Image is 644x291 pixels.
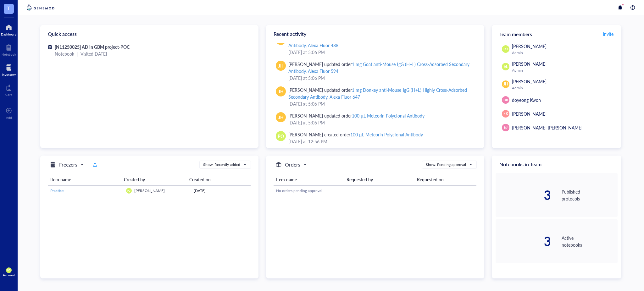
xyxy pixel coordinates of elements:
[562,188,618,202] div: Published protocols
[512,78,547,85] span: [PERSON_NAME]
[512,68,615,73] div: Admin
[274,174,344,185] th: Item name
[2,73,16,76] div: Inventory
[288,61,469,74] div: 1 mg Goat anti-Mouse IgG (H+L) Cross-Adsorbed Secondary Antibody, Alexa Fluor 594
[504,125,508,130] span: EJ
[50,188,121,194] a: Practice
[278,133,284,140] span: PO
[512,85,615,91] div: Admin
[50,188,64,193] span: Practice
[278,114,284,121] span: JH
[562,234,618,248] div: Active notebooks
[55,44,130,50] span: [N11250025] AD in GBM project-POC
[512,124,582,131] span: [PERSON_NAME] [PERSON_NAME]
[504,64,508,69] span: SL
[25,4,56,11] img: genemod-logo
[492,25,621,43] div: Team members
[288,131,423,138] div: [PERSON_NAME] created order
[5,93,12,96] div: Core
[285,161,300,168] h5: Orders
[134,188,165,193] span: [PERSON_NAME]
[503,47,508,52] span: PO
[271,84,479,110] a: JH[PERSON_NAME] updated order1 mg Donkey anti-Mouse IgG (H+L) Highly Cross-Adsorbed Secondary Ant...
[352,113,424,119] div: 100 µL Meteorin Polyclonal Antibody
[350,131,423,138] div: 100 µL Meteorin Polyclonal Antibody
[187,174,244,185] th: Created on
[7,4,10,12] span: T
[7,269,10,272] span: PO
[602,29,614,39] button: Invite
[2,42,16,56] a: Notebook
[271,32,479,58] a: JH[PERSON_NAME] updated order1 mg Goat anti-Mouse IgG (H+L) Cross-Adsorbed Secondary Antibody, Al...
[496,189,552,201] div: 3
[59,161,77,168] h5: Freezers
[603,31,613,37] span: Invite
[2,52,16,56] div: Notebook
[426,162,466,167] div: Show: Pending approval
[288,100,474,107] div: [DATE] at 5:06 PM
[503,81,508,87] span: JH
[512,97,541,103] span: doyeong Kwon
[288,86,474,100] div: [PERSON_NAME] updated order
[127,189,130,192] span: PO
[6,116,12,119] div: Add
[48,174,121,185] th: Item name
[512,50,615,55] div: Admin
[512,61,547,67] span: [PERSON_NAME]
[288,119,474,126] div: [DATE] at 5:06 PM
[3,273,15,277] div: Account
[288,138,474,145] div: [DATE] at 12:56 PM
[2,63,16,76] a: Inventory
[121,174,187,185] th: Created by
[344,174,414,185] th: Requested by
[512,43,547,49] span: [PERSON_NAME]
[271,58,479,84] a: JH[PERSON_NAME] updated order1 mg Goat anti-Mouse IgG (H+L) Cross-Adsorbed Secondary Antibody, Al...
[55,50,74,57] div: Notebook
[203,162,240,167] div: Show: Recently added
[278,62,284,69] span: JH
[288,49,474,56] div: [DATE] at 5:06 PM
[288,112,425,119] div: [PERSON_NAME] updated order
[266,25,484,43] div: Recent activity
[503,97,508,103] span: DK
[278,88,284,95] span: JH
[271,129,479,147] a: PO[PERSON_NAME] created order100 µL Meteorin Polyclonal Antibody[DATE] at 12:56 PM
[276,188,474,194] div: No orders pending approval
[1,32,17,36] div: Dashboard
[414,174,476,185] th: Requested on
[1,22,17,36] a: Dashboard
[5,83,12,96] a: Core
[496,235,552,248] div: 3
[80,50,107,57] div: Visited [DATE]
[492,156,621,173] div: Notebooks in Team
[194,188,248,194] div: [DATE]
[271,110,479,129] a: JH[PERSON_NAME] updated order100 µL Meteorin Polyclonal Antibody[DATE] at 5:06 PM
[40,25,258,43] div: Quick access
[512,111,547,117] span: [PERSON_NAME]
[288,61,474,74] div: [PERSON_NAME] updated order
[288,87,467,100] div: 1 mg Donkey anti-Mouse IgG (H+L) Highly Cross-Adsorbed Secondary Antibody, Alexa Fluor 647
[503,111,508,117] span: EK
[288,74,474,81] div: [DATE] at 5:06 PM
[77,50,78,57] div: |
